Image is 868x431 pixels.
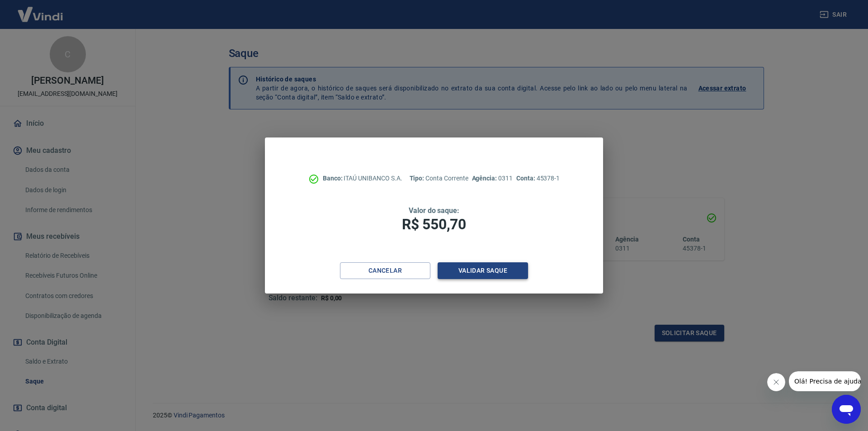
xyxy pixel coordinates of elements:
[410,174,468,183] p: Conta Corrente
[323,174,402,183] p: ITAÚ UNIBANCO S.A.
[409,206,459,215] span: Valor do saque:
[410,175,426,182] span: Tipo:
[5,6,76,14] span: Olá! Precisa de ajuda?
[438,262,528,279] button: Validar saque
[767,373,785,391] iframe: Fechar mensagem
[340,262,430,279] button: Cancelar
[323,175,344,182] span: Banco:
[402,216,466,233] span: R$ 550,70
[472,174,513,183] p: 0311
[516,174,560,183] p: 45378-1
[789,371,861,391] iframe: Mensagem da empresa
[832,395,861,424] iframe: Botão para abrir a janela de mensagens
[516,175,537,182] span: Conta:
[472,175,499,182] span: Agência:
